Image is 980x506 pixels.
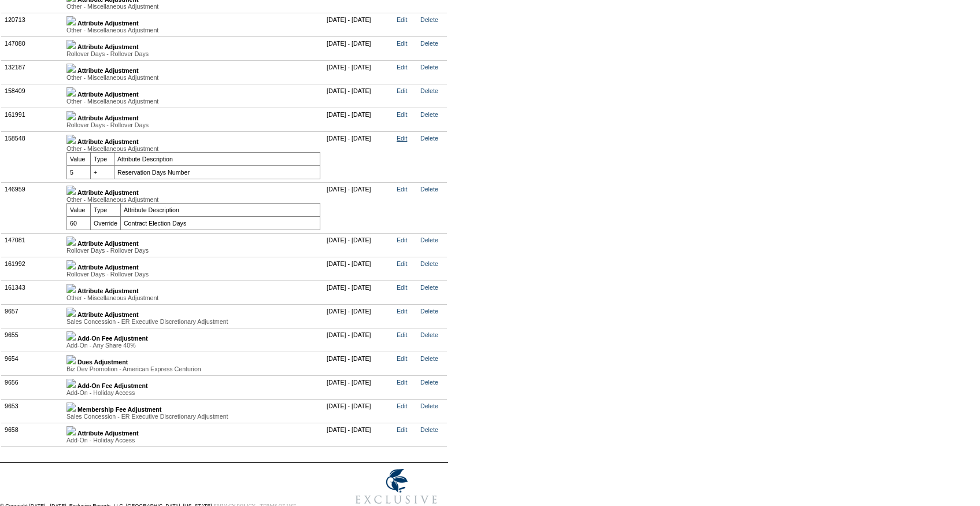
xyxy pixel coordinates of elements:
[420,87,438,94] a: Delete
[397,16,407,23] a: Edit
[66,64,76,73] img: b_plus.gif
[77,430,139,437] b: Attribute Adjustment
[66,196,320,203] div: Other - Miscellaneous Adjustment
[66,247,320,254] div: Rollover Days - Rollover Days
[66,40,76,49] img: b_plus.gif
[397,40,407,47] a: Edit
[66,437,320,444] div: Add-On - Holiday Access
[397,331,407,338] a: Edit
[420,111,438,118] a: Delete
[420,186,438,193] a: Delete
[66,331,76,341] img: b_plus.gif
[91,216,121,230] td: Override
[66,3,320,10] div: Other - Miscellaneous Adjustment
[397,237,407,243] a: Edit
[120,216,320,230] td: Contract Election Days
[66,284,76,293] img: b_plus.gif
[77,20,139,27] b: Attribute Adjustment
[66,98,320,105] div: Other - Miscellaneous Adjustment
[420,426,438,433] a: Delete
[397,308,407,315] a: Edit
[397,64,407,71] a: Edit
[420,64,438,71] a: Delete
[397,260,407,267] a: Edit
[397,284,407,291] a: Edit
[66,318,320,325] div: Sales Concession - ER Executive Discretionary Adjustment
[77,67,139,74] b: Attribute Adjustment
[324,399,394,423] td: [DATE] - [DATE]
[397,87,407,94] a: Edit
[66,121,320,128] div: Rollover Days - Rollover Days
[2,131,64,182] td: 158548
[77,335,148,342] b: Add-On Fee Adjustment
[77,91,139,98] b: Attribute Adjustment
[2,84,64,108] td: 158409
[2,13,64,36] td: 120713
[420,379,438,386] a: Delete
[2,36,64,60] td: 147080
[114,152,320,165] td: Attribute Description
[397,135,407,142] a: Edit
[324,36,394,60] td: [DATE] - [DATE]
[2,182,64,233] td: 146959
[324,423,394,446] td: [DATE] - [DATE]
[420,284,438,291] a: Delete
[420,40,438,47] a: Delete
[77,406,161,413] b: Membership Fee Adjustment
[66,237,76,246] img: b_plus.gif
[66,355,76,364] img: b_plus.gif
[66,413,320,420] div: Sales Concession - ER Executive Discretionary Adjustment
[66,365,320,372] div: Biz Dev Promotion - American Express Centurion
[324,280,394,304] td: [DATE] - [DATE]
[2,352,64,375] td: 9654
[120,203,320,216] td: Attribute Description
[2,399,64,423] td: 9653
[2,375,64,399] td: 9656
[77,189,139,196] b: Attribute Adjustment
[324,328,394,352] td: [DATE] - [DATE]
[66,342,320,349] div: Add-On - Any Share 40%
[2,60,64,84] td: 132187
[77,287,139,294] b: Attribute Adjustment
[66,308,76,317] img: b_plus.gif
[66,402,76,412] img: b_plus.gif
[324,352,394,375] td: [DATE] - [DATE]
[66,379,76,388] img: b_plus.gif
[66,50,320,57] div: Rollover Days - Rollover Days
[397,186,407,193] a: Edit
[324,257,394,280] td: [DATE] - [DATE]
[66,111,76,120] img: b_plus.gif
[114,165,320,179] td: Reservation Days Number
[91,152,114,165] td: Type
[420,135,438,142] a: Delete
[420,331,438,338] a: Delete
[66,426,76,435] img: b_plus.gif
[66,271,320,278] div: Rollover Days - Rollover Days
[66,260,76,269] img: b_plus.gif
[397,379,407,386] a: Edit
[2,423,64,446] td: 9658
[2,108,64,131] td: 161991
[91,165,114,179] td: +
[420,402,438,409] a: Delete
[67,165,91,179] td: 5
[420,16,438,23] a: Delete
[66,74,320,81] div: Other - Miscellaneous Adjustment
[2,328,64,352] td: 9655
[420,237,438,243] a: Delete
[66,87,76,97] img: b_plus.gif
[397,426,407,433] a: Edit
[324,375,394,399] td: [DATE] - [DATE]
[2,304,64,328] td: 9657
[324,108,394,131] td: [DATE] - [DATE]
[77,240,139,247] b: Attribute Adjustment
[77,115,139,121] b: Attribute Adjustment
[66,186,76,195] img: b_minus.gif
[91,203,121,216] td: Type
[77,138,139,145] b: Attribute Adjustment
[2,280,64,304] td: 161343
[324,13,394,36] td: [DATE] - [DATE]
[420,308,438,315] a: Delete
[397,111,407,118] a: Edit
[2,233,64,257] td: 147081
